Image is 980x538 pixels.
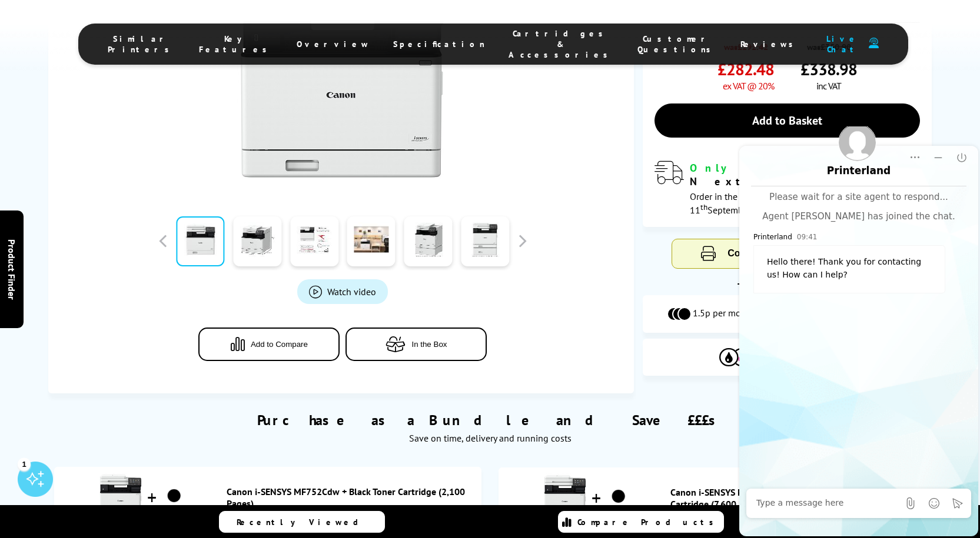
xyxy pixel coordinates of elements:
span: Key Features [199,34,273,55]
span: ex VAT @ 20% [723,80,774,92]
span: Similar Printers [108,34,175,55]
button: Compare to Similar Printers [672,239,902,268]
img: Canon i-SENSYS MF752Cdw + High Capacity Black Toner Cartridge (7,600 Pages) [604,482,633,512]
span: Live Chat [823,34,863,55]
span: Compare to Similar Printers [727,248,852,258]
span: Order in the next for Free Delivery [DATE] 11 September! [690,191,885,216]
span: Add to Compare [251,340,308,349]
button: In the Box [346,328,487,361]
a: Canon i-SENSYS MF752Cdw + Black Toner Cartridge (2,100 Pages) [227,486,476,509]
span: 1.5p per mono page [693,307,774,321]
a: Add to Basket [655,103,919,138]
span: Overview [297,39,370,49]
span: Watch video [327,286,376,298]
span: Recently Viewed [237,517,370,527]
span: Cartridges & Accessories [509,28,614,60]
div: Purchase as a Bundle and Save £££s [48,393,931,450]
span: Only 14 left [690,161,811,175]
span: Reviews [740,39,799,49]
div: for FREE Next Day Delivery [690,161,919,188]
span: Product Finder [6,239,18,299]
span: Customer Questions [637,34,717,55]
div: Toner Cartridge Costs [643,280,931,292]
div: Save on time, delivery and running costs [63,432,916,444]
img: Canon i-SENSYS MF752Cdw + Black Toner Cartridge (2,100 Pages) [97,473,144,520]
div: modal_delivery [655,161,919,215]
div: 1 [18,457,31,470]
a: Product_All_Videos [297,279,388,304]
img: Cartridges [719,348,778,366]
img: Canon i-SENSYS MF752Cdw + Black Toner Cartridge (2,100 Pages) [160,482,189,511]
span: Specification [393,39,485,49]
a: Compare Products [558,511,724,533]
img: Canon i-SENSYS MF752Cdw + High Capacity Black Toner Cartridge (7,600 Pages) [542,473,589,520]
span: inc VAT [816,80,841,92]
button: Add to Compare [198,328,340,361]
button: View Cartridges [652,347,922,367]
a: Recently Viewed [219,511,385,533]
iframe: chat window [738,126,980,538]
span: Compare Products [577,517,720,527]
img: user-headset-duotone.svg [869,38,879,49]
sup: th [700,202,707,212]
a: Canon i-SENSYS MF752Cdw + High Capacity Black Toner Cartridge (7,600 Pages) [670,486,919,510]
span: In the Box [411,340,447,349]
